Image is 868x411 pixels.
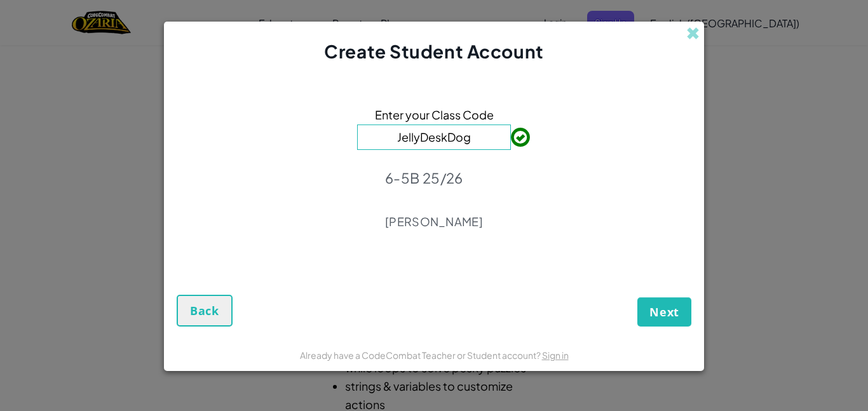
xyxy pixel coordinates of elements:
[300,349,542,361] span: Already have a CodeCombat Teacher or Student account?
[324,40,543,62] span: Create Student Account
[649,304,679,320] span: Next
[542,349,569,361] a: Sign in
[177,295,233,327] button: Back
[375,105,494,124] span: Enter your Class Code
[637,297,691,327] button: Next
[190,303,219,318] span: Back
[385,214,483,229] p: [PERSON_NAME]
[385,169,483,187] p: 6-5B 25/26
